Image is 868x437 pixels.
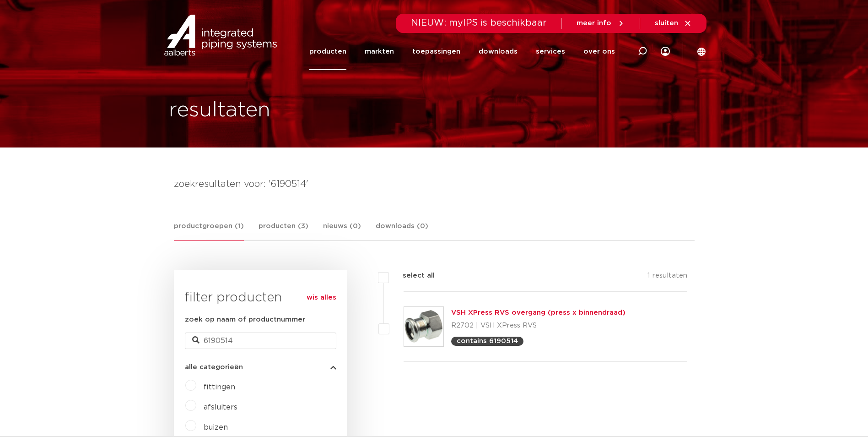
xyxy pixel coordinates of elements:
p: R2702 | VSH XPress RVS [451,318,625,333]
span: NIEUW: myIPS is beschikbaar [411,18,547,27]
button: alle categorieën [185,364,336,371]
span: alle categorieën [185,364,243,371]
label: select all [389,270,435,281]
a: producten [309,33,346,70]
p: 1 resultaten [647,270,687,284]
a: downloads (0) [376,221,428,240]
a: downloads [479,33,518,70]
h1: resultaten [169,96,270,125]
a: toepassingen [412,33,460,70]
img: Thumbnail for VSH XPress RVS overgang (press x binnendraad) [404,307,443,346]
a: buizen [204,424,228,431]
a: services [536,33,565,70]
a: over ons [583,33,615,70]
span: meer info [577,20,611,27]
a: afsluiters [204,404,237,411]
h3: filter producten [185,289,336,307]
p: contains 6190514 [457,338,518,344]
input: zoeken [185,333,336,349]
div: my IPS [661,33,670,70]
a: productgroepen (1) [174,221,244,241]
label: zoek op naam of productnummer [185,314,305,325]
h4: zoekresultaten voor: '6190514' [174,177,695,191]
nav: Menu [309,33,615,70]
a: markten [365,33,394,70]
a: wis alles [307,292,336,303]
a: sluiten [655,19,692,27]
a: meer info [577,19,625,27]
a: fittingen [204,383,235,391]
a: producten (3) [259,221,308,240]
span: sluiten [655,20,678,27]
a: VSH XPress RVS overgang (press x binnendraad) [451,309,625,316]
a: nieuws (0) [323,221,361,240]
